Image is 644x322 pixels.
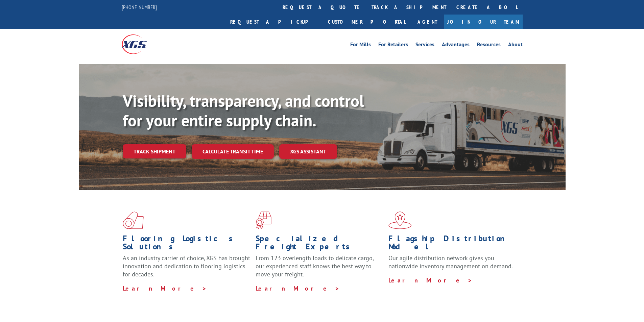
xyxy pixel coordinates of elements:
a: Learn More > [123,284,207,292]
a: Track shipment [123,144,186,158]
a: About [508,42,523,49]
a: Advantages [442,42,470,49]
a: Learn More > [388,276,473,284]
a: Customer Portal [323,15,411,29]
span: As an industry carrier of choice, XGS has brought innovation and dedication to flooring logistics... [123,254,250,278]
h1: Flagship Distribution Model [388,234,516,254]
a: [PHONE_NUMBER] [122,4,157,10]
b: Visibility, transparency, and control for your entire supply chain. [123,90,364,131]
a: Resources [477,42,501,49]
a: Calculate transit time [192,144,274,159]
a: Agent [411,15,444,29]
a: Services [415,42,434,49]
p: From 123 overlength loads to delicate cargo, our experienced staff knows the best way to move you... [256,254,383,284]
h1: Specialized Freight Experts [256,234,383,254]
a: Learn More > [256,284,340,292]
a: For Retailers [378,42,408,49]
img: xgs-icon-flagship-distribution-model-red [388,212,412,229]
a: Join Our Team [444,15,523,29]
a: Request a pickup [225,15,323,29]
a: XGS ASSISTANT [279,144,337,159]
span: Our agile distribution network gives you nationwide inventory management on demand. [388,254,513,270]
h1: Flooring Logistics Solutions [123,234,251,254]
img: xgs-icon-total-supply-chain-intelligence-red [123,212,144,229]
img: xgs-icon-focused-on-flooring-red [256,212,271,229]
a: For Mills [350,42,371,49]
